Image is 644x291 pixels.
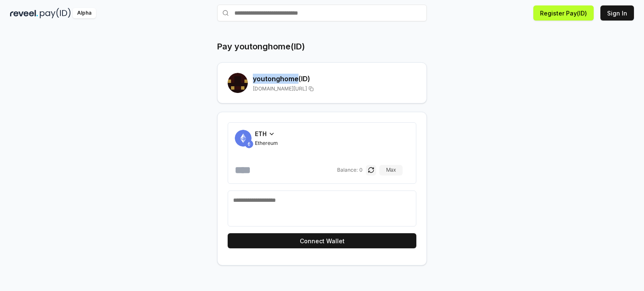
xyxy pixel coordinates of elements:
[245,140,253,148] img: ETH.svg
[379,165,402,175] button: Max
[600,5,634,21] button: Sign In
[253,85,307,92] span: [DOMAIN_NAME][URL]
[73,8,96,18] div: Alpha
[253,74,416,84] h2: youtonghome (ID)
[359,167,363,173] span: 0
[10,8,38,18] img: reveel_dark
[40,8,71,18] img: pay_id
[337,167,358,173] span: Balance:
[255,140,278,147] span: Ethereum
[217,41,305,52] h1: Pay youtonghome(ID)
[255,129,267,138] span: ETH
[533,5,594,21] button: Register Pay(ID)
[228,233,416,248] button: Connect Wallet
